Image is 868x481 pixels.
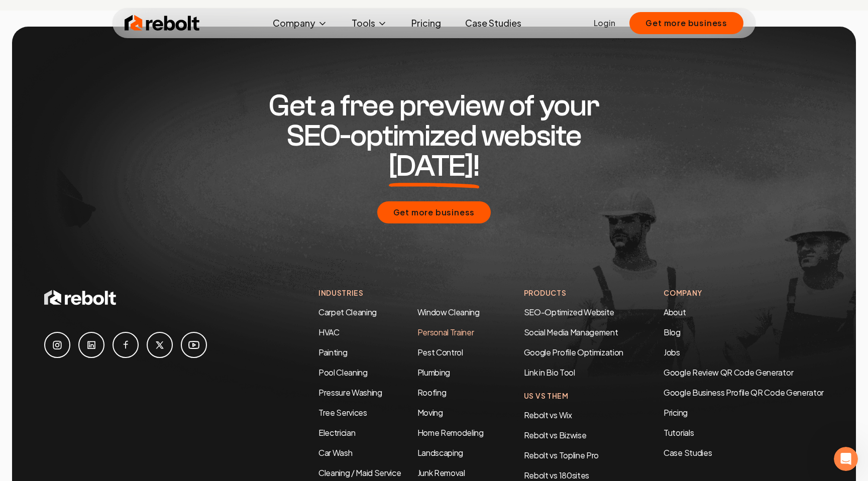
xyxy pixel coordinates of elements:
[265,13,336,33] button: Company
[417,447,463,458] a: Landscaping
[344,13,395,33] button: Tools
[457,13,529,33] a: Case Studies
[524,410,572,420] a: Rebolt vs Wix
[417,407,443,418] a: Moving
[417,367,450,378] a: Plumbing
[318,387,382,398] a: Pressure Washing
[664,367,793,378] a: Google Review QR Code Generator
[524,450,599,460] a: Rebolt vs Topline Pro
[524,307,614,317] a: SEO-Optimized Website
[664,347,680,357] a: Jobs
[629,12,743,34] button: Get more business
[318,447,352,458] a: Car Wash
[524,470,589,480] a: Rebolt vs 180sites
[664,327,681,337] a: Blog
[318,467,401,478] a: Cleaning / Maid Service
[664,447,824,459] a: Case Studies
[318,407,367,418] a: Tree Services
[417,467,465,478] a: Junk Removal
[524,327,618,337] a: Social Media Management
[834,447,858,471] iframe: Intercom live chat
[664,307,686,317] a: About
[403,13,449,33] a: Pricing
[318,347,347,357] a: Painting
[524,288,623,298] h4: Products
[318,367,368,378] a: Pool Cleaning
[241,91,627,181] h2: Get a free preview of your SEO-optimized website
[417,427,484,438] a: Home Remodeling
[417,347,463,357] a: Pest Control
[524,347,623,357] a: Google Profile Optimization
[417,327,474,337] a: Personal Trainer
[664,427,824,439] a: Tutorials
[125,13,200,33] img: Rebolt Logo
[377,201,491,223] button: Get more business
[524,391,623,401] h4: Us Vs Them
[524,367,575,378] a: Link in Bio Tool
[664,407,824,419] a: Pricing
[417,307,480,317] a: Window Cleaning
[664,288,824,298] h4: Company
[12,27,856,427] img: Footer construction
[524,430,587,440] a: Rebolt vs Bizwise
[594,17,615,29] a: Login
[417,387,447,398] a: Roofing
[664,387,824,398] a: Google Business Profile QR Code Generator
[318,307,377,317] a: Carpet Cleaning
[318,288,484,298] h4: Industries
[389,151,480,181] span: [DATE]!
[318,327,340,337] a: HVAC
[318,427,355,438] a: Electrician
